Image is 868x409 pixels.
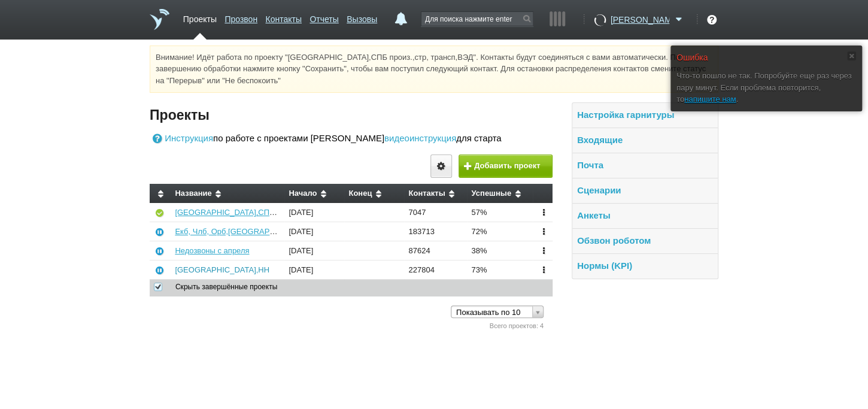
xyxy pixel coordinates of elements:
a: На главную [150,9,169,30]
a: Сценарии [577,185,621,195]
a: [GEOGRAPHIC_DATA],СПБ произ.,стр, трансп,ВЭД [175,208,360,217]
a: [GEOGRAPHIC_DATA],НН [175,265,269,274]
td: 183713 [404,222,467,241]
td: [DATE] [284,222,344,241]
a: Отчеты [309,8,338,26]
td: 73% [467,260,533,279]
div: Успешные [471,189,528,199]
a: Контакты [265,8,301,26]
a: Настройка гарнитуры [577,110,674,120]
span: Скрыть завершённые проекты [164,283,277,291]
div: Название [175,189,280,199]
td: 87624 [404,241,467,260]
a: напишите нам [684,95,736,104]
a: Закрыть сообщение [847,51,856,60]
div: Ошибка [676,51,856,64]
div: Конец [348,189,399,199]
a: Инструкция [150,132,213,146]
a: Екб, Члб, Орб,[GEOGRAPHIC_DATA],[GEOGRAPHIC_DATA], [GEOGRAPHIC_DATA], [175,227,479,236]
button: Добавить проект [459,154,553,178]
span: [PERSON_NAME] [611,14,669,26]
td: [DATE] [284,260,344,279]
td: [DATE] [284,203,344,222]
a: Вызовы [347,8,377,26]
a: Входящие [577,135,623,145]
td: 72% [467,222,533,241]
a: Недозвоны с апреля [175,246,249,255]
span: Всего проектов: 4 [490,322,544,329]
div: Контакты [408,189,462,199]
a: Прозвон [224,8,257,26]
a: Показывать по 10 [451,305,544,318]
h4: Проекты [150,105,553,125]
a: Анкеты [577,210,611,220]
div: по работе с проектами [PERSON_NAME] для старта [150,132,553,146]
td: 57% [467,203,533,222]
td: 227804 [404,260,467,279]
td: [DATE] [284,241,344,260]
a: видеоинструкция [384,132,456,146]
div: ? [707,15,717,25]
div: Внимание! Идёт работа по проекту "[GEOGRAPHIC_DATA],СПБ произ.,стр, трансп,ВЭД". Контакты будут с... [150,46,718,93]
a: Почта [577,160,603,170]
div: Начало [289,189,339,199]
td: 7047 [404,203,467,222]
span: Что-то пошло не так. Попробуйте еще раз через пару минут. Если проблема повторится, то . [676,71,851,104]
a: [PERSON_NAME] [611,13,685,25]
a: Нормы (KPI) [577,260,632,271]
td: 38% [467,241,533,260]
input: Для поиска нажмите enter [421,12,533,26]
span: Показывать по 10 [456,306,527,319]
a: Обзвон роботом [577,235,651,246]
a: Проекты [183,8,217,26]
